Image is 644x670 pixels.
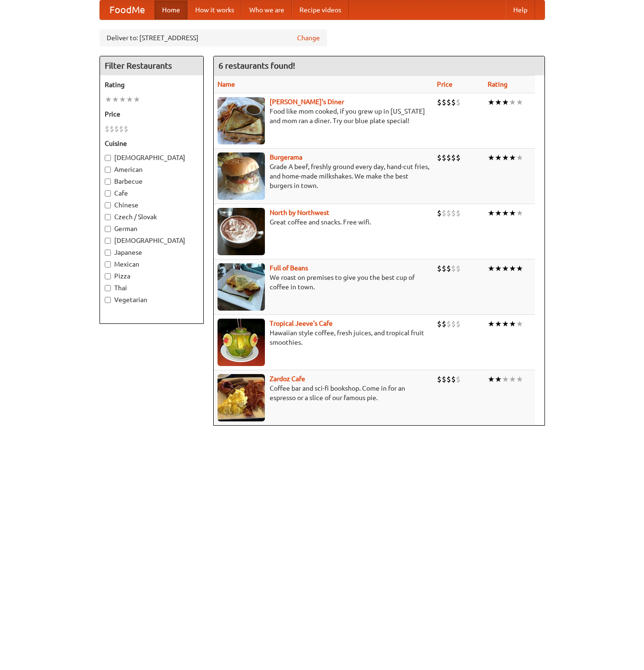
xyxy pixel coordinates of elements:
[516,374,523,384] li: ★
[516,263,523,274] li: ★
[509,208,516,218] li: ★
[502,97,509,107] li: ★
[105,124,109,134] li: $
[297,33,320,43] a: Change
[105,297,111,303] input: Vegetarian
[442,263,446,274] li: $
[105,273,111,279] input: Pizza
[126,94,133,105] li: ★
[456,152,461,163] li: $
[451,208,456,218] li: $
[218,328,429,347] p: Hawaiian style coffee, fresh juices, and tropical fruit smoothies.
[437,319,442,329] li: $
[446,208,451,218] li: $
[506,0,535,19] a: Help
[270,98,344,106] a: [PERSON_NAME]'s Diner
[437,80,453,88] a: Price
[456,319,461,329] li: $
[509,97,516,107] li: ★
[105,167,111,173] input: American
[154,0,188,19] a: Home
[451,319,456,329] li: $
[516,152,523,163] li: ★
[442,152,446,163] li: $
[218,384,429,402] p: Coffee bar and sci-fi bookshop. Come in for an espresso or a slice of our famous pie.
[488,263,495,274] li: ★
[218,273,429,292] p: We roast on premises to give you the best cup of coffee in town.
[105,212,199,222] label: Czech / Slovak
[242,0,292,19] a: Who we are
[105,202,111,208] input: Chinese
[105,248,199,257] label: Japanese
[105,109,199,119] h5: Price
[105,153,199,162] label: [DEMOGRAPHIC_DATA]
[446,374,451,384] li: $
[112,94,119,105] li: ★
[188,0,242,19] a: How it works
[114,124,119,134] li: $
[509,263,516,274] li: ★
[105,155,111,161] input: [DEMOGRAPHIC_DATA]
[105,283,199,293] label: Thai
[456,374,461,384] li: $
[437,374,442,384] li: $
[105,214,111,220] input: Czech / Slovak
[100,29,327,46] div: Deliver to: [STREET_ADDRESS]
[495,97,502,107] li: ★
[105,224,199,233] label: German
[109,124,114,134] li: $
[446,263,451,274] li: $
[495,319,502,329] li: ★
[105,200,199,210] label: Chinese
[502,374,509,384] li: ★
[502,208,509,218] li: ★
[292,0,349,19] a: Recipe videos
[437,152,442,163] li: $
[456,263,461,274] li: $
[218,80,235,88] a: Name
[446,319,451,329] li: $
[437,263,442,274] li: $
[456,97,461,107] li: $
[451,152,456,163] li: $
[218,319,265,366] img: jeeves.jpg
[133,94,140,105] li: ★
[270,320,333,327] a: Tropical Jeeve's Cafe
[270,264,308,272] a: Full of Beans
[516,208,523,218] li: ★
[105,259,199,269] label: Mexican
[495,208,502,218] li: ★
[488,97,495,107] li: ★
[451,374,456,384] li: $
[105,285,111,291] input: Thai
[495,152,502,163] li: ★
[100,56,203,75] h4: Filter Restaurants
[451,97,456,107] li: $
[488,208,495,218] li: ★
[218,107,429,125] p: Food like mom cooked, if you grew up in [US_STATE] and mom ran a diner. Try our blue plate special!
[218,97,265,144] img: sallys.jpg
[446,97,451,107] li: $
[270,375,305,383] a: Zardoz Cafe
[105,179,111,185] input: Barbecue
[502,152,509,163] li: ★
[218,61,295,70] ng-pluralize: 6 restaurants found!
[516,97,523,107] li: ★
[105,226,111,232] input: German
[218,152,265,200] img: burgerama.jpg
[105,139,199,148] h5: Cuisine
[437,208,442,218] li: $
[105,238,111,244] input: [DEMOGRAPHIC_DATA]
[105,80,199,89] h5: Rating
[218,263,265,311] img: beans.jpg
[105,250,111,256] input: Japanese
[105,177,199,186] label: Barbecue
[437,97,442,107] li: $
[488,319,495,329] li: ★
[124,124,128,134] li: $
[218,374,265,421] img: zardoz.jpg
